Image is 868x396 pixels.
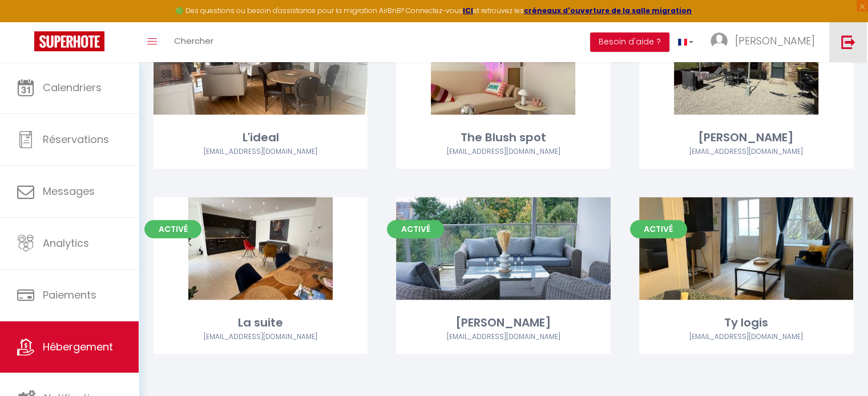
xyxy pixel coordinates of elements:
span: Chercher [174,35,213,47]
div: [PERSON_NAME] [639,129,853,146]
a: Chercher [165,22,222,62]
div: Airbnb [639,146,853,157]
img: logout [841,35,855,49]
div: The Blush spot [396,129,610,146]
div: Airbnb [154,332,368,342]
span: [PERSON_NAME] [735,34,815,48]
span: Messages [43,184,95,198]
span: Paiements [43,288,96,302]
span: Activé [144,220,201,238]
span: Activé [387,220,444,238]
button: Besoin d'aide ? [590,32,669,52]
div: Airbnb [639,332,853,342]
div: Airbnb [396,146,610,157]
div: Airbnb [396,332,610,342]
span: Calendriers [43,80,102,95]
a: ... [PERSON_NAME] [702,22,829,62]
div: Ty logis [639,314,853,332]
span: Analytics [43,236,89,250]
div: Airbnb [154,146,368,157]
span: Activé [630,220,687,238]
a: créneaux d'ouverture de la salle migration [524,6,692,15]
img: ... [710,32,728,50]
a: ICI [463,6,473,15]
img: Super Booking [34,31,104,51]
div: [PERSON_NAME] [396,314,610,332]
button: Ouvrir le widget de chat LiveChat [9,5,43,39]
div: L'ideal [154,129,368,146]
div: La suite [154,314,368,332]
span: Hébergement [43,340,113,354]
span: Réservations [43,132,109,146]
